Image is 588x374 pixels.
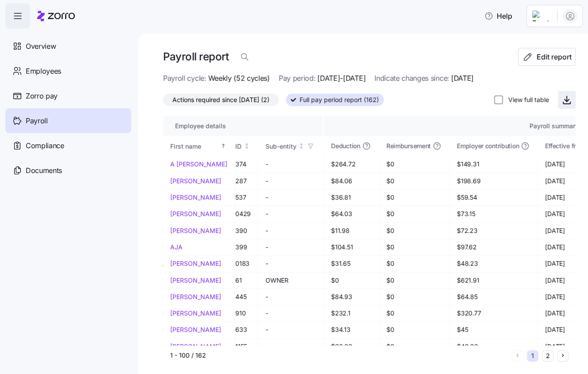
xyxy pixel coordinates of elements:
[457,243,530,252] span: $97.62
[386,160,442,169] span: $0
[532,11,550,21] img: Employer logo
[235,325,251,334] span: 633
[331,342,371,351] span: $33.23
[457,325,530,334] span: $45
[386,292,442,301] span: $0
[170,193,227,202] a: [PERSON_NAME]
[512,350,523,362] button: Previous page
[386,226,442,235] span: $0
[85,121,315,131] div: Employee details
[386,325,442,334] span: $0
[457,226,530,235] span: $72.23
[265,226,316,235] span: -
[331,309,371,318] span: $232.1
[557,350,569,362] button: Next page
[518,48,576,66] button: Edit report
[170,160,227,169] a: A [PERSON_NAME]
[5,158,131,183] a: Documents
[331,325,371,334] span: $34.13
[374,73,449,84] span: Indicate changes since:
[170,325,227,334] a: [PERSON_NAME]
[386,342,442,351] span: $0
[235,226,251,235] span: 390
[5,133,131,158] a: Compliance
[451,73,474,84] span: [DATE]
[26,41,56,52] span: Overview
[170,177,227,185] a: [PERSON_NAME]
[331,142,360,150] span: Deduction
[170,292,227,301] a: [PERSON_NAME]
[208,73,270,84] span: Weekly (52 cycles)
[170,142,219,151] div: First name
[170,309,227,318] a: [PERSON_NAME]
[235,160,251,169] span: 374
[265,209,316,218] span: -
[386,259,442,268] span: $0
[386,309,442,318] span: $0
[457,342,530,351] span: $48.23
[477,7,519,25] button: Help
[228,136,258,156] th: IDNot sorted
[163,73,206,84] span: Payroll cycle:
[298,143,304,149] div: Not sorted
[317,73,366,84] span: [DATE]-[DATE]
[265,276,316,285] span: OWNER
[331,209,371,218] span: $64.03
[220,143,226,149] div: Sorted ascending
[26,165,62,176] span: Documents
[331,226,371,235] span: $11.98
[235,177,251,185] span: 287
[26,66,61,77] span: Employees
[265,259,316,268] span: -
[235,259,251,268] span: 0183
[5,83,131,108] a: Zorro pay
[265,160,316,169] span: -
[170,342,227,351] a: [PERSON_NAME]
[235,209,251,218] span: 0429
[457,259,530,268] span: $48.23
[170,226,227,235] a: [PERSON_NAME]
[235,292,251,301] span: 445
[170,276,227,285] a: [PERSON_NAME]
[386,243,442,252] span: $0
[235,276,251,285] span: 61
[484,11,512,21] span: Help
[265,193,316,202] span: -
[235,243,251,252] span: 399
[457,160,530,169] span: $149.31
[331,193,371,202] span: $36.81
[265,177,316,185] span: -
[331,259,371,268] span: $31.65
[386,177,442,185] span: $0
[163,136,235,156] th: First nameSorted ascending
[386,193,442,202] span: $0
[457,177,530,185] span: $198.69
[331,292,371,301] span: $84.93
[5,59,131,83] a: Employees
[258,136,324,156] th: Sub-entityNot sorted
[170,351,508,360] div: 1 - 100 / 162
[386,142,431,150] span: Reimbursement
[26,91,58,102] span: Zorro pay
[457,142,519,150] span: Employer contribution
[300,94,379,106] span: Full pay period report (162)
[331,177,371,185] span: $84.06
[331,160,371,169] span: $264.72
[170,243,227,252] a: AJA
[244,143,250,149] div: Not sorted
[170,259,227,268] a: [PERSON_NAME]
[542,350,553,362] button: 2
[331,276,371,285] span: $0
[265,325,316,334] span: -
[5,34,131,59] a: Overview
[457,292,530,301] span: $64.85
[265,309,316,318] span: -
[279,73,315,84] span: Pay period:
[265,142,296,151] div: Sub-entity
[545,142,584,150] span: Effective from
[170,209,227,218] a: [PERSON_NAME]
[503,95,549,104] label: View full table
[331,243,371,252] span: $104.51
[457,309,530,318] span: $320.77
[235,309,251,318] span: 910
